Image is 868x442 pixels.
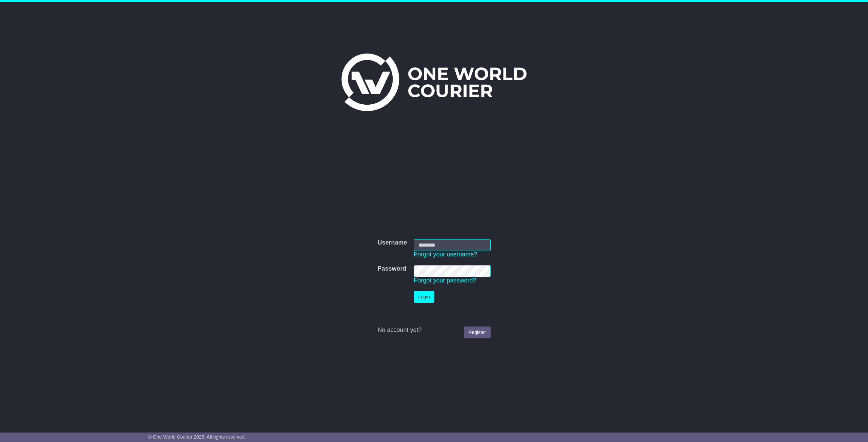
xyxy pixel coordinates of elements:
[377,265,406,273] label: Password
[377,239,407,247] label: Username
[414,277,476,284] a: Forgot your password?
[377,327,490,334] div: No account yet?
[414,291,434,303] button: Login
[341,54,527,111] img: One World
[464,327,490,338] a: Register
[148,434,246,440] span: © One World Courier 2025. All rights reserved.
[414,251,477,258] a: Forgot your username?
